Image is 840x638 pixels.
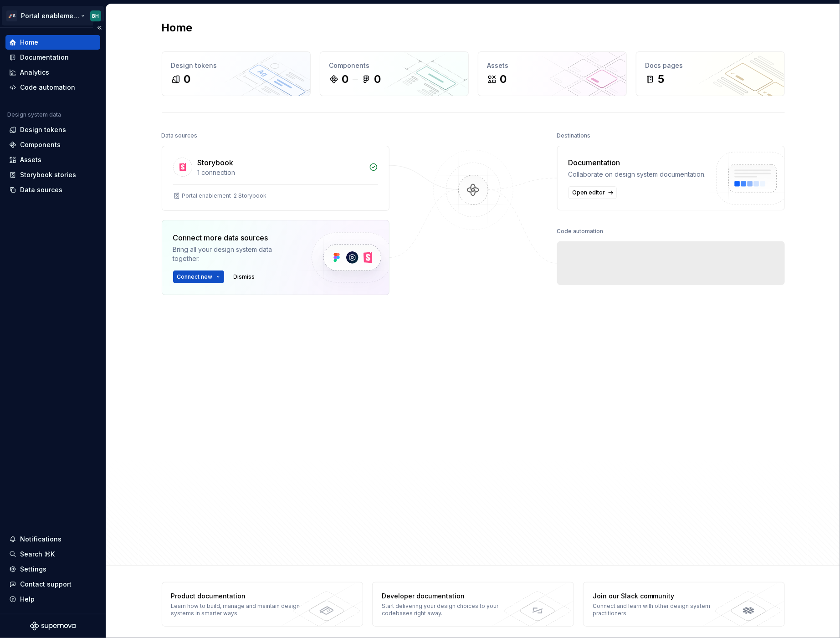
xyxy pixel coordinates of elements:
div: Analytics [20,68,49,77]
a: Settings [5,562,100,577]
div: 🚀S [6,10,17,21]
div: Data sources [20,185,62,194]
div: Learn how to build, manage and maintain design systems in smarter ways. [171,602,304,617]
span: Dismiss [234,273,255,281]
a: Design tokens0 [162,51,311,96]
span: Connect new [177,273,213,281]
div: Documentation [569,157,706,168]
a: Assets0 [478,51,627,96]
div: Search ⌘K [20,550,55,559]
button: Connect new [173,271,224,283]
div: Connect and learn with other design system practitioners. [593,602,725,617]
div: Developer documentation [382,592,514,601]
div: Start delivering your design choices to your codebases right away. [382,602,514,617]
div: 0 [184,72,191,87]
button: Help [5,592,100,607]
a: Design tokens [5,122,100,137]
div: Notifications [20,535,61,544]
a: Code automation [5,80,100,95]
a: Docs pages5 [636,51,785,96]
a: Data sources [5,183,100,197]
div: Storybook [198,157,234,168]
div: Assets [20,155,41,164]
div: 5 [658,72,665,87]
a: Open editor [569,186,617,199]
div: Contact support [20,580,72,589]
button: Notifications [5,532,100,546]
div: Home [20,38,38,47]
div: Portal enablement-2 [21,11,79,20]
div: Design tokens [171,61,301,70]
div: Product documentation [171,592,304,601]
a: Components [5,138,100,152]
div: 0 [342,72,349,87]
div: Docs pages [645,61,775,70]
a: Storybook stories [5,168,100,182]
div: Components [329,61,459,70]
div: Documentation [20,53,69,62]
div: 0 [374,72,381,87]
div: Storybook stories [20,170,76,179]
span: Open editor [573,189,605,196]
div: Settings [20,565,46,574]
div: Bring all your design system data together. [173,245,296,263]
div: Portal enablement-2 Storybook [182,192,267,199]
a: Join our Slack communityConnect and learn with other design system practitioners. [583,582,785,627]
button: Dismiss [230,271,259,283]
div: Data sources [162,129,198,142]
div: Code automation [557,225,604,238]
div: Design system data [7,111,61,118]
div: Destinations [557,129,591,142]
div: Design tokens [20,125,66,134]
div: Collaborate on design system documentation. [569,170,706,179]
a: Storybook1 connectionPortal enablement-2 Storybook [162,146,389,211]
button: Search ⌘K [5,547,100,561]
div: BH [92,12,99,20]
div: Help [20,595,35,604]
div: Connect more data sources [173,232,296,243]
a: Documentation [5,50,100,65]
button: 🚀SPortal enablement-2BH [2,6,104,26]
div: Code automation [20,83,75,92]
svg: Supernova Logo [30,622,76,631]
div: Join our Slack community [593,592,725,601]
a: Product documentationLearn how to build, manage and maintain design systems in smarter ways. [162,582,364,627]
a: Developer documentationStart delivering your design choices to your codebases right away. [372,582,574,627]
div: Assets [487,61,617,70]
h2: Home [162,20,193,35]
a: Components00 [320,51,469,96]
a: Home [5,35,100,50]
a: Assets [5,153,100,167]
a: Analytics [5,65,100,80]
div: Components [20,140,61,149]
button: Collapse sidebar [93,21,106,34]
button: Contact support [5,577,100,592]
div: 1 connection [198,168,364,177]
div: 0 [500,72,507,87]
